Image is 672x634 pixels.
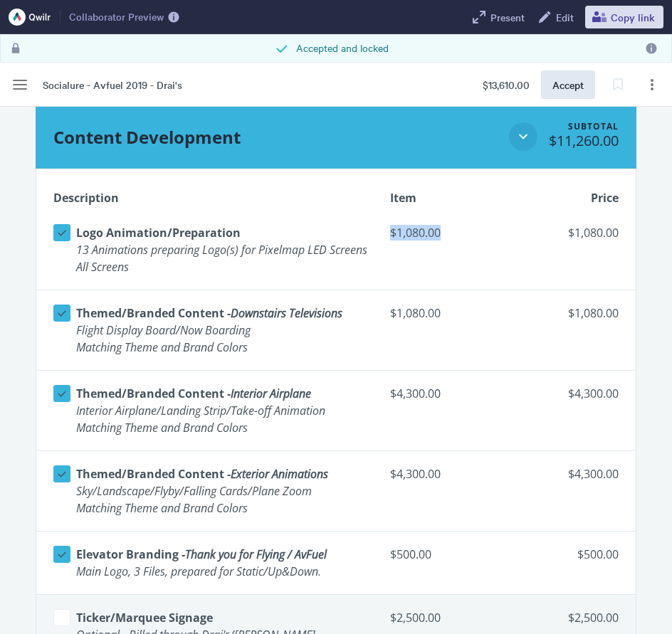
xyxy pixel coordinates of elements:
span: Description [53,192,119,204]
span: $1,080.00 [568,225,619,241]
span: Matching Theme and Brand Colors [76,420,248,435]
span: $500.00 [390,543,481,566]
span: Sky/Landscape/Flyby/Falling Cards/Plane Zoom [76,483,312,499]
span: Elevator Branding - [76,546,185,562]
span: Ticker/Marquee Signage [76,610,213,625]
span: $500.00 [577,546,619,562]
span: Downstairs Televisions [231,305,342,321]
span: Content Development [53,125,241,149]
span: $1,080.00 [568,305,619,321]
button: Close section [509,122,537,151]
span: Edit [553,11,574,23]
span: Matching Theme and Brand Colors [76,500,248,516]
span: Main Logo, 3 Files, prepared for Static/Up&Down. [76,564,321,579]
span: Socialure - Avfuel 2019 - Drai's [43,77,182,93]
span: $2,500.00 [568,610,619,625]
button: Present [465,6,530,28]
span: 13 Animations preparing Logo(s) for Pixelmap LED Screens [76,242,367,258]
button: Page options [638,70,666,99]
span: Matching Theme and Brand Colors [76,339,248,355]
button: More info [165,9,182,26]
span: $4,300.00 [568,466,619,482]
span: Themed/Branded Content - [76,386,231,401]
img: Qwilr logo [9,9,51,26]
span: Collaborator Preview [69,11,164,23]
span: Price [591,192,619,204]
span: $13,610.00 [483,77,530,93]
span: Present [488,11,525,23]
span: Accepted and locked [296,40,389,57]
div: Subtotal [568,122,619,131]
span: Interior Airplane/Landing Strip/Take-off Animation [76,403,325,418]
button: Menu [6,70,34,99]
span: $4,300.00 [568,386,619,401]
span: Logo Animation/Preparation [76,225,241,241]
span: Interior Airplane [231,386,311,401]
span: $4,300.00 [390,463,481,485]
span: All Screens [76,259,129,275]
span: Themed/Branded Content - [76,305,231,321]
span: Themed/Branded Content - [76,466,231,482]
span: Copy link [611,11,655,23]
span: Exterior Animations [231,466,328,482]
span: Item [390,192,416,204]
span: Flight Display Board/Now Boarding [76,322,251,338]
span: Thank you for Flying / AvFuel [185,546,327,562]
span: $11,260.00 [549,131,619,150]
span: $4,300.00 [390,382,481,405]
button: Copy link [585,6,663,28]
span: $1,080.00 [390,302,481,324]
span: $2,500.00 [390,606,481,629]
a: Edit [530,6,579,28]
button: Qwilr logo [3,6,57,28]
span: $1,080.00 [390,221,481,244]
